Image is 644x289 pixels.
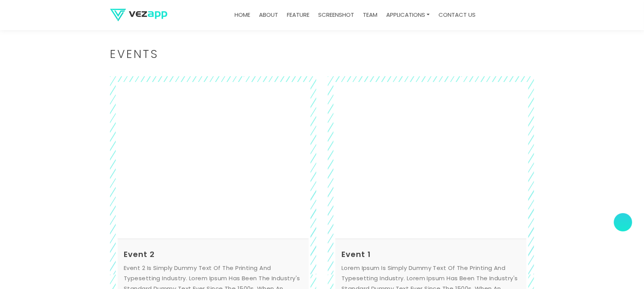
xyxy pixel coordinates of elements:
h3: Event 2 [124,249,303,260]
a: Applications [383,8,433,22]
h3: Event 1 [341,249,520,260]
a: screenshot [315,8,357,22]
a: contact us [435,8,479,22]
img: logo [110,9,167,21]
h2: Events [110,49,534,59]
a: about [256,8,281,22]
a: Home [231,8,253,22]
a: team [360,8,380,22]
a: feature [284,8,312,22]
